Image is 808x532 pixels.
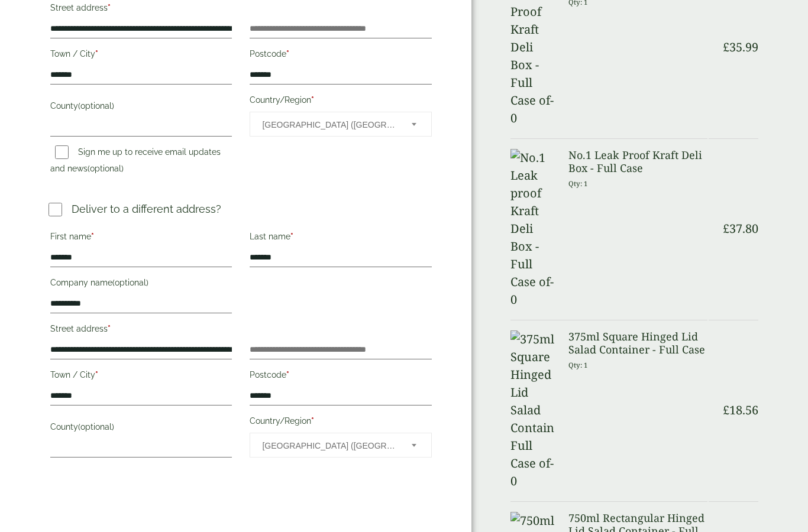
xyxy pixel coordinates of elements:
[723,403,758,419] bdi: 18.56
[108,325,111,334] abbr: required
[568,361,588,370] small: Qty: 1
[250,367,431,387] label: Postcode
[510,331,554,491] img: 375ml Square Hinged Lid Salad Container-Full Case of-0
[510,150,554,309] img: No.1 Leak proof Kraft Deli Box -Full Case of-0
[311,96,314,105] abbr: required
[723,221,758,237] bdi: 37.80
[50,148,221,177] label: Sign me up to receive email updates and news
[250,112,431,137] span: Country/Region
[723,221,729,237] span: £
[286,371,289,380] abbr: required
[250,433,431,458] span: Country/Region
[50,419,232,439] label: County
[55,146,69,160] input: Sign me up to receive email updates and news(optional)
[723,403,729,419] span: £
[311,417,314,426] abbr: required
[250,413,431,433] label: Country/Region
[72,202,221,218] p: Deliver to a different address?
[723,40,758,56] bdi: 35.99
[250,46,431,66] label: Postcode
[112,278,148,288] span: (optional)
[250,92,431,112] label: Country/Region
[50,275,232,295] label: Company name
[95,50,98,59] abbr: required
[568,150,707,175] h3: No.1 Leak Proof Kraft Deli Box - Full Case
[286,50,289,59] abbr: required
[50,229,232,249] label: First name
[50,321,232,341] label: Street address
[50,367,232,387] label: Town / City
[78,102,114,111] span: (optional)
[88,164,124,174] span: (optional)
[91,232,94,242] abbr: required
[723,40,729,56] span: £
[290,232,293,242] abbr: required
[78,423,114,432] span: (optional)
[50,98,232,118] label: County
[568,180,588,189] small: Qty: 1
[50,46,232,66] label: Town / City
[262,113,395,138] span: United Kingdom (UK)
[250,229,431,249] label: Last name
[108,4,111,13] abbr: required
[568,331,707,356] h3: 375ml Square Hinged Lid Salad Container - Full Case
[262,434,395,459] span: United Kingdom (UK)
[95,371,98,380] abbr: required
